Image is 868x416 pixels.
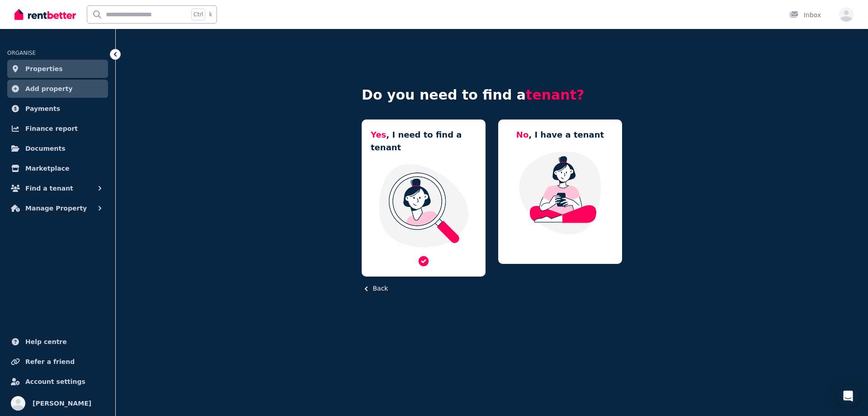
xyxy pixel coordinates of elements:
span: No [516,130,528,139]
h5: , I have a tenant [516,129,604,141]
span: tenant? [526,87,584,103]
h5: , I need to find a tenant [371,129,476,154]
span: Properties [25,63,63,74]
a: Help centre [7,333,108,351]
img: RentBetter [14,8,76,21]
span: Account settings [25,376,85,387]
span: Add property [25,83,73,94]
button: Back [362,284,388,293]
span: Payments [25,103,60,114]
span: Ctrl [191,9,205,20]
img: Manage my property [507,150,613,235]
div: Open Intercom Messenger [837,385,859,407]
span: Documents [25,143,66,154]
a: Properties [7,60,108,78]
a: Marketplace [7,159,108,177]
img: I need a tenant [371,163,476,248]
span: ORGANISE [7,50,36,56]
h4: Do you need to find a [362,87,622,103]
span: Marketplace [25,163,69,174]
button: Manage Property [7,199,108,217]
span: Find a tenant [25,183,73,194]
a: Finance report [7,120,108,138]
span: Yes [371,130,386,139]
span: Finance report [25,123,78,134]
a: Payments [7,100,108,118]
span: Manage Property [25,203,87,214]
a: Account settings [7,373,108,391]
span: k [209,11,212,18]
a: Refer a friend [7,353,108,371]
a: Documents [7,139,108,158]
span: Help centre [25,336,67,347]
div: Inbox [789,10,821,19]
span: [PERSON_NAME] [33,398,91,409]
button: Find a tenant [7,179,108,197]
a: Add property [7,80,108,98]
span: Refer a friend [25,356,75,367]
